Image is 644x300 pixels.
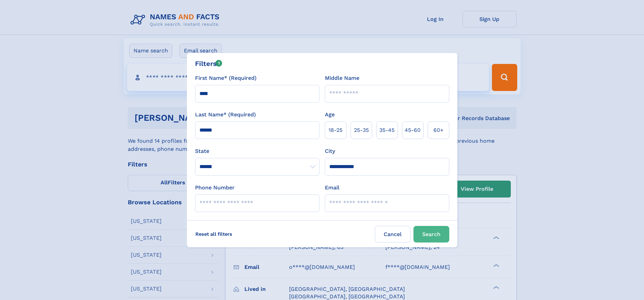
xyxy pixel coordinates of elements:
label: Middle Name [325,74,359,82]
span: 18‑25 [329,126,342,134]
label: State [195,147,319,155]
span: 60+ [433,126,444,134]
span: 35‑45 [379,126,395,134]
label: Last Name* (Required) [195,111,256,119]
button: Search [413,226,449,243]
label: Age [325,111,335,119]
span: 45‑60 [405,126,421,134]
label: Email [325,184,339,192]
div: Filters [195,59,222,69]
span: 25‑35 [354,126,369,134]
label: City [325,147,335,155]
label: First Name* (Required) [195,74,257,82]
label: Reset all filters [191,226,237,242]
label: Cancel [375,226,411,243]
label: Phone Number [195,184,235,192]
